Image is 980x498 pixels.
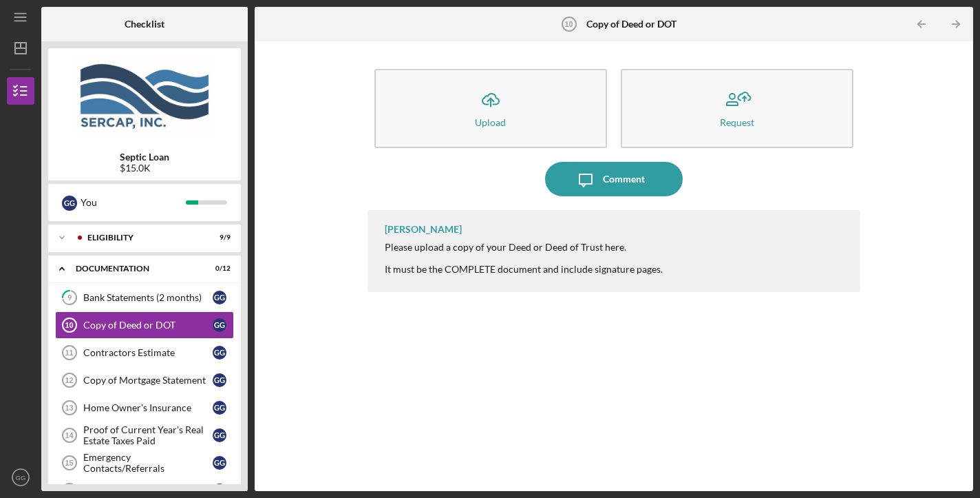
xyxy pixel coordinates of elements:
[55,449,234,477] a: 15Emergency Contacts/ReferralsGG
[720,117,754,127] div: Request
[55,311,234,339] a: 10Copy of Deed or DOTGG
[7,464,34,491] button: GG
[120,163,169,174] div: $15.0K
[55,422,234,449] a: 14Proof of Current Year's Real Estate Taxes PaidGG
[213,401,226,415] div: G G
[83,424,213,446] div: Proof of Current Year's Real Estate Taxes Paid
[87,234,196,242] div: Eligibility
[206,234,231,242] div: 9 / 9
[125,19,164,30] b: Checklist
[213,291,226,304] div: G G
[83,347,213,358] div: Contractors Estimate
[213,346,226,360] div: G G
[564,20,573,28] tspan: 10
[385,224,462,235] div: [PERSON_NAME]
[67,293,72,302] tspan: 9
[120,152,169,163] b: Septic Loan
[55,366,234,394] a: 12Copy of Mortgage StatementGG
[83,402,213,413] div: Home Owner's Insurance
[55,394,234,422] a: 13Home Owner's InsuranceGG
[16,474,26,481] text: GG
[65,404,73,412] tspan: 13
[213,456,226,470] div: G G
[213,484,226,497] div: G G
[586,19,677,30] b: Copy of Deed or DOT
[603,162,645,196] div: Comment
[206,264,231,273] div: 0 / 12
[76,264,196,273] div: Documentation
[545,162,683,196] button: Comment
[48,55,241,138] img: Product logo
[83,320,213,331] div: Copy of Deed or DOT
[475,117,506,127] div: Upload
[213,318,226,332] div: G G
[621,69,853,148] button: Request
[385,242,663,253] div: Please upload a copy of your Deed or Deed of Trust here.
[65,321,73,329] tspan: 10
[65,376,73,384] tspan: 12
[65,431,74,439] tspan: 14
[213,373,226,387] div: G G
[55,284,234,311] a: 9Bank Statements (2 months)GG
[81,191,186,214] div: You
[62,196,77,211] div: G G
[213,428,226,442] div: G G
[65,459,73,467] tspan: 15
[83,292,213,303] div: Bank Statements (2 months)
[65,349,73,357] tspan: 11
[83,375,213,386] div: Copy of Mortgage Statement
[55,339,234,366] a: 11Contractors EstimateGG
[385,264,663,275] div: It must be the COMPLETE document and include signature pages.
[83,452,213,474] div: Emergency Contacts/Referrals
[374,69,607,148] button: Upload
